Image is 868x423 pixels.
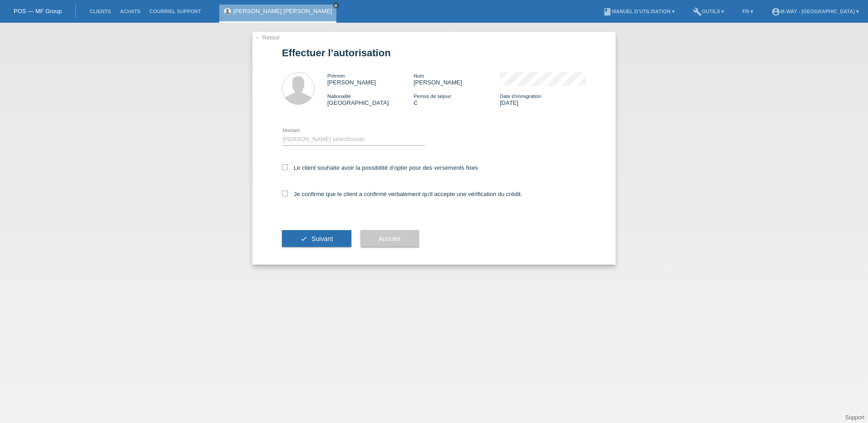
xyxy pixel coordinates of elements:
div: [PERSON_NAME] [414,72,500,86]
label: Le client souhaite avoir la possibilité d’opter pour des versements fixes [282,164,478,171]
button: check Suivant [282,230,351,247]
label: Je confirme que le client a confirmé verbalement qu'il accepte une vérification du crédit. [282,191,522,197]
i: build [693,7,702,16]
i: check [300,235,307,242]
div: [PERSON_NAME] [327,72,414,86]
a: bookManuel d’utilisation ▾ [598,9,679,14]
span: Nationalité [327,93,351,99]
div: [DATE] [500,93,586,106]
span: Permis de séjour [414,93,451,99]
a: Courriel Support [145,9,205,14]
span: Nom [414,73,424,79]
a: Support [845,414,864,421]
span: Date d'immigration [500,93,541,99]
a: [PERSON_NAME] [PERSON_NAME] [233,8,332,15]
a: POS — MF Group [14,8,62,15]
a: Achats [115,9,145,14]
a: Clients [85,9,115,14]
button: Annuler [360,230,419,247]
span: Annuler [379,235,401,242]
a: ← Retour [255,34,280,41]
span: Prénom [327,73,345,79]
i: close [334,3,338,8]
div: [GEOGRAPHIC_DATA] [327,93,414,106]
a: buildOutils ▾ [688,9,729,14]
i: book [603,7,612,16]
h1: Effectuer l’autorisation [282,47,586,59]
a: close [333,2,339,9]
span: Suivant [311,235,333,242]
div: C [414,93,500,106]
a: account_circlem-way - [GEOGRAPHIC_DATA] ▾ [767,9,863,14]
i: account_circle [771,7,780,16]
a: FR ▾ [738,9,758,14]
